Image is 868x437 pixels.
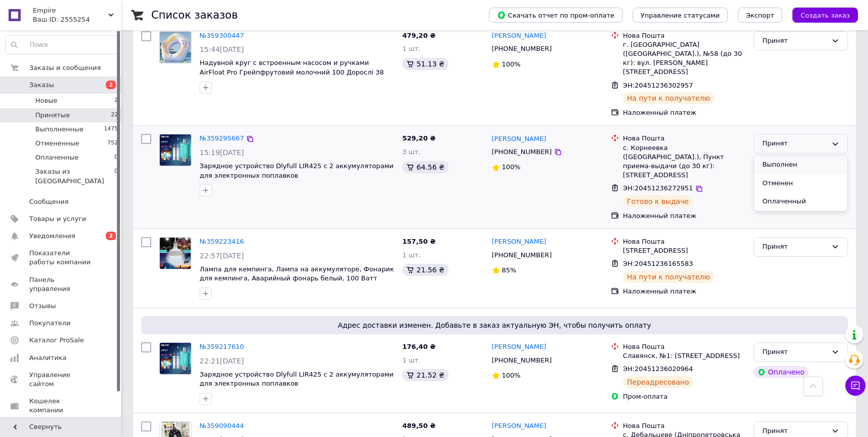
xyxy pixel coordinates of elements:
span: Экспорт [746,12,774,19]
span: 3 шт. [402,148,420,156]
span: Empire [33,6,108,15]
span: 359223416 [207,238,244,245]
li: Оплаченный [754,192,847,211]
div: Ваш ID: 2555254 [33,15,121,24]
input: Поиск [6,36,118,54]
div: Нова Пошта [623,134,746,143]
span: 176,40 ₴ [402,343,436,350]
span: 1475 [104,125,118,134]
span: Показатели работы компании [29,249,93,267]
a: №359300447 [200,32,244,39]
span: Покупатели [29,319,71,328]
span: 359295667 [207,134,244,142]
a: Зарядное устройство Dlyfull LIR425 с 2 аккумуляторами для электронных поплавков [200,162,394,179]
a: Фото товару [159,134,192,166]
span: 100% [502,60,521,68]
span: 15:44[DATE] [200,45,244,53]
span: Заказы [29,81,54,90]
span: 1 шт. [402,45,420,52]
span: Скачать отчет по пром-оплате [497,11,614,20]
span: 752 [107,139,118,148]
span: [PHONE_NUMBER] [492,45,552,52]
span: Уведомления [29,232,75,241]
button: Скачать отчет по пром-оплате [489,8,623,23]
a: Фото товару [159,31,192,63]
button: Экспорт [738,8,782,23]
span: ЭН: [623,365,693,373]
div: [STREET_ADDRESS] [623,246,746,255]
span: 1 шт. [402,356,420,364]
img: Фото товару [160,238,191,269]
img: Фото товару [160,134,191,166]
span: Выполненные [35,125,84,134]
span: 15:19[DATE] [200,149,244,157]
span: 85% [502,266,517,274]
div: Принят [762,242,827,252]
div: Наложенный платеж [623,211,746,221]
span: Заказы из [GEOGRAPHIC_DATA] [35,167,114,185]
span: Аналитика [29,353,67,362]
span: Отзывы [29,302,56,311]
span: 359090444 [207,422,244,429]
div: 21.56 ₴ [402,264,448,276]
div: 21.52 ₴ [402,369,448,381]
div: 64.56 ₴ [402,161,448,173]
span: 2 [106,232,116,240]
span: 529,20 ₴ [402,134,436,142]
span: № [200,134,244,142]
a: Надувной круг с встроенным насосом и ручками AirFloat Pro Грейпфрутовий молочний 100 Дорослі 38 с... [200,59,384,85]
span: № [200,238,244,245]
span: [PHONE_NUMBER] [492,356,552,364]
div: Принят [762,138,827,149]
div: Нова Пошта [623,421,746,430]
span: 100% [502,372,521,379]
span: [PHONE_NUMBER] [492,148,552,156]
span: Адрес доставки изменен. Добавьте в заказ актуальную ЭН, чтобы получить оплату [145,320,844,330]
a: [PERSON_NAME] [492,421,546,431]
span: 22 [111,111,118,120]
span: 489,50 ₴ [402,422,436,429]
span: ЭН: [623,260,693,267]
div: Наложенный платеж [623,287,746,296]
span: 2 [106,81,116,89]
span: 359300447 [207,32,244,39]
span: № [200,32,244,39]
div: Нова Пошта [623,342,746,351]
a: Фото товару [159,342,192,375]
a: №359295667 [200,134,244,142]
button: Создать заказ [792,8,858,23]
a: [PERSON_NAME] [492,237,546,247]
h1: Список заказов [151,9,238,21]
span: 22:57[DATE] [200,252,244,260]
span: 1 шт. [402,251,420,259]
span: Панель управления [29,275,93,294]
span: № [200,422,244,429]
span: 22:21[DATE] [200,357,244,365]
span: Лампа для кемпинга, Лампа на аккумуляторе, Фонарик для кемпинга, Аварийный фонарь белый, 100 Ватт [200,265,394,282]
span: 0 [114,167,118,185]
span: 2 [114,96,118,105]
span: Управление статусами [641,12,720,19]
span: 157,50 ₴ [402,238,436,245]
span: Сообщения [29,197,69,206]
div: г. [GEOGRAPHIC_DATA] ([GEOGRAPHIC_DATA].), №58 (до 30 кг): вул. [PERSON_NAME][STREET_ADDRESS] [623,40,746,77]
a: [PERSON_NAME] [492,342,546,352]
span: Создать заказ [800,12,850,19]
span: Отмененные [35,139,79,148]
span: 479,20 ₴ [402,32,436,39]
a: Зарядное устройство Dlyfull LIR425 с 2 аккумуляторами для электронных поплавков [200,371,394,388]
img: Фото товару [160,32,191,63]
a: №359090444 [200,422,244,429]
a: [PERSON_NAME] [492,134,546,144]
div: с. Корнеевка ([GEOGRAPHIC_DATA].), Пункт приема-выдачи (до 30 кг): [STREET_ADDRESS] [623,143,746,180]
span: № [200,343,244,350]
span: Управление сайтом [29,371,93,389]
li: Отменен [754,174,847,193]
div: На пути к получателю [623,271,714,283]
a: Создать заказ [782,11,858,19]
div: Принят [762,426,827,436]
span: 20451236302957 [635,82,693,89]
div: Принят [762,347,827,357]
